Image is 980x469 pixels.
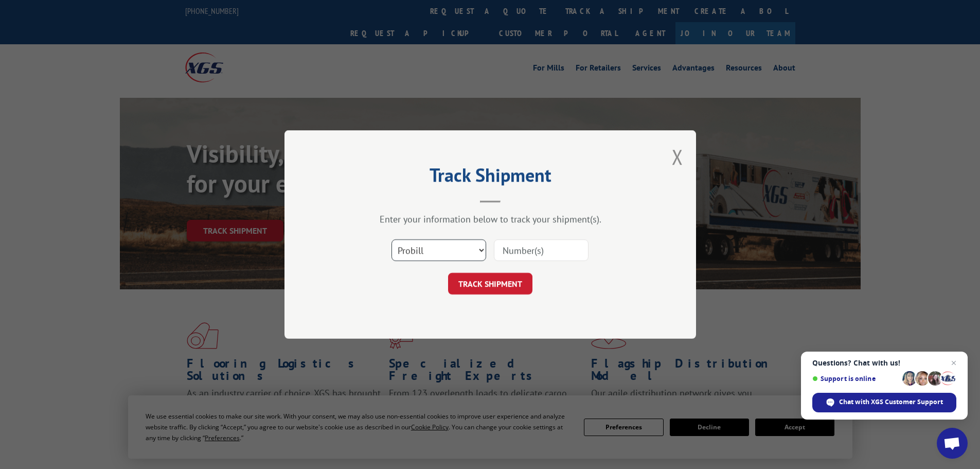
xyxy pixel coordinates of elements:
[494,239,589,261] input: Number(s)
[336,213,645,225] div: Enter your information below to track your shipment(s).
[948,357,960,369] span: Close chat
[937,428,968,459] div: Open chat
[336,168,645,187] h2: Track Shipment
[839,397,943,407] span: Chat with XGS Customer Support
[812,375,899,383] span: Support is online
[812,359,956,367] span: Questions? Chat with us!
[672,143,683,170] button: Close modal
[812,393,956,412] div: Chat with XGS Customer Support
[448,273,532,294] button: TRACK SHIPMENT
